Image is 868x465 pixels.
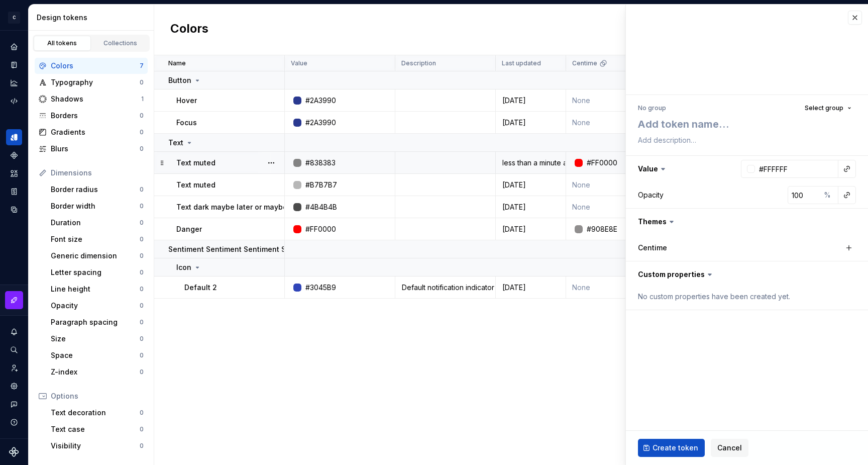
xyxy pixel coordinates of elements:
div: Shadows [51,94,141,104]
a: Design tokens [6,129,22,145]
div: No custom properties have been created yet. [638,292,856,302]
a: Documentation [6,57,22,73]
div: [DATE] [496,96,565,106]
div: Default notification indicator color for Therapy. Used to convey unread information. Default noti... [396,283,495,293]
div: [DATE] [496,180,565,190]
div: Data sources [6,202,22,218]
div: 0 [140,112,144,120]
div: Blurs [51,144,140,154]
div: less than a minute ago [496,158,565,168]
div: [DATE] [496,283,565,293]
div: Dimensions [51,168,144,178]
p: Name [168,59,186,67]
a: Generic dimension0 [47,248,148,264]
div: 0 [140,368,144,376]
input: e.g. #000000 [755,160,838,178]
div: All tokens [37,39,87,47]
div: Generic dimension [51,251,140,261]
p: Icon [176,262,191,272]
div: Contact support [6,396,22,412]
a: Line height0 [47,281,148,297]
div: Z-index [51,367,140,377]
div: Paragraph spacing [51,317,140,327]
a: Code automation [6,93,22,109]
div: 0 [140,252,144,260]
div: Borders [51,111,140,121]
a: Border radius0 [47,181,148,198]
div: Text decoration [51,408,140,418]
a: Colors7 [35,58,148,74]
button: Select group [800,101,856,115]
div: 0 [140,351,144,359]
a: Gradients0 [35,124,148,140]
span: Create token [653,443,698,453]
a: Supernova Logo [9,447,19,457]
p: Sentiment Sentiment Sentiment Sentiment SentimentSentimentSentimentSentimentSentimentSentiment [168,244,533,254]
div: #FF0000 [305,224,336,234]
div: 0 [140,302,144,310]
div: 0 [140,128,144,136]
p: Centime [572,59,597,67]
p: Text dark maybe later or maybe add it now [176,202,327,212]
p: Danger [176,224,202,234]
div: 0 [140,425,144,433]
td: None [566,196,677,218]
button: Notifications [6,324,22,340]
a: Home [6,39,22,55]
div: Letter spacing [51,267,140,277]
div: 0 [140,442,144,450]
label: Centime [638,243,667,253]
div: Duration [51,218,140,228]
td: None [566,112,677,134]
a: Assets [6,165,22,181]
a: Font size0 [47,231,148,247]
div: 0 [140,145,144,153]
a: Space0 [47,347,148,363]
a: Paragraph spacing0 [47,314,148,330]
p: Value [291,59,307,67]
p: Last updated [502,59,541,67]
div: 0 [140,185,144,194]
div: Options [51,391,144,401]
div: 0 [140,78,144,86]
input: 100 [788,186,820,204]
a: Analytics [6,75,22,91]
div: No group [638,104,666,112]
div: 0 [140,318,144,326]
p: Description [401,59,436,67]
div: #3045B9 [305,283,336,293]
button: Cancel [711,439,748,457]
div: Opacity [51,301,140,311]
p: Default 2 [184,283,217,293]
div: Line height [51,284,140,294]
button: Search ⌘K [6,342,22,358]
a: Borders0 [35,108,148,124]
a: Opacity0 [47,298,148,314]
div: Colors [51,61,140,71]
a: Blurs0 [35,141,148,157]
div: Typography [51,77,140,87]
a: Typography0 [35,74,148,90]
div: #838383 [305,158,336,168]
div: #2A3990 [305,118,336,128]
div: 0 [140,268,144,276]
div: #2A3990 [305,96,336,106]
a: Text decoration0 [47,405,148,421]
p: Hover [176,96,197,106]
div: Components [6,147,22,163]
a: Storybook stories [6,183,22,200]
div: Space [51,350,140,360]
div: Text case [51,424,140,434]
div: 7 [140,62,144,70]
div: Settings [6,378,22,394]
p: Button [168,75,191,85]
div: 0 [140,202,144,210]
a: Invite team [6,360,22,376]
td: None [566,174,677,196]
